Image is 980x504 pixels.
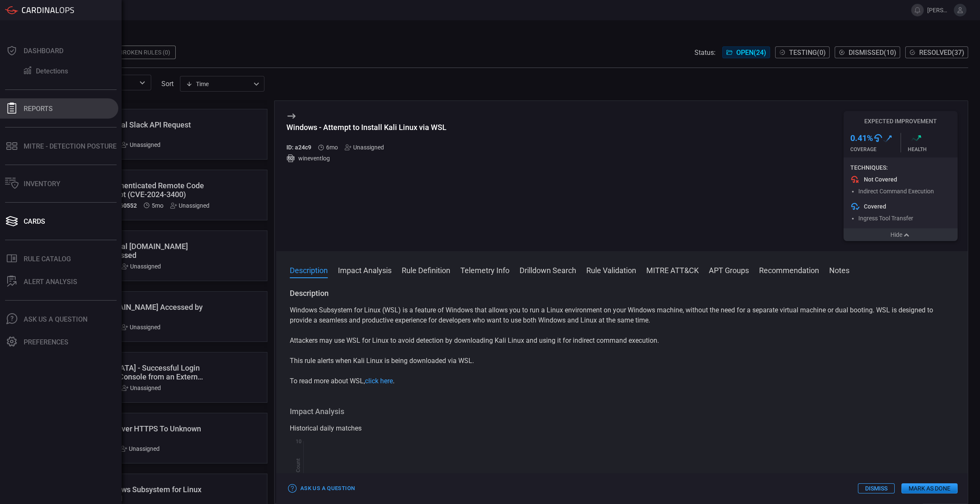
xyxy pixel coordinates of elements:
button: Drilldown Search [520,265,576,275]
div: Detections [36,67,68,75]
div: Unassigned [170,202,210,209]
button: Hide [844,228,958,241]
h3: 0.41 % [850,133,873,143]
button: Notes [829,265,849,275]
span: Testing ( 0 ) [789,49,826,57]
div: Time [186,80,251,88]
span: [PERSON_NAME][EMAIL_ADDRESS][PERSON_NAME][DOMAIN_NAME] [927,7,950,14]
h5: ID: a24c9 [286,144,311,151]
span: Status: [694,49,716,57]
button: Rule Validation [586,265,636,275]
h3: Description [290,288,954,298]
button: Open(24) [722,46,770,58]
h3: Impact Analysis [290,406,954,417]
div: Preferences [24,338,68,346]
div: Historical daily matches [290,423,954,434]
div: Windows - Attempt to Install Kali Linux via WSL [286,123,446,132]
div: Palo Alto - Unusual Put.io Subdomain Accessed [63,242,206,260]
button: Recommendation [759,265,819,275]
span: Feb 17, 2025 8:42 AM [326,144,338,151]
h5: ID: 60552 [112,202,137,209]
text: Hit Count [295,458,301,480]
div: Inventory [24,180,60,188]
div: wineventlog [286,154,446,163]
div: Dashboard [24,47,63,55]
button: Testing(0) [775,46,830,58]
div: Cards [24,217,45,225]
div: Palo Alto - Unusual Slack API Request (FIN 7) [63,120,206,138]
button: Ask Us a Question [286,482,357,495]
div: Palo Alto - Successful Login to Management Console from an External IP Address [63,363,206,381]
button: MITRE ATT&CK [646,265,699,275]
button: Resolved(37) [905,46,968,58]
div: Unassigned [345,144,384,151]
text: 10 [296,439,302,444]
h5: Expected Improvement [844,118,958,125]
div: Not Covered [850,174,951,184]
div: Unassigned [121,324,161,331]
div: Techniques: [850,164,951,171]
button: APT Groups [709,265,749,275]
div: Windows - Windows Subsystem for Linux Enabled via DISM [63,485,206,503]
span: Open ( 24 ) [736,49,766,57]
span: Dismissed ( 10 ) [849,49,896,57]
div: Reports [24,105,53,113]
span: Indirect Command Execution [858,188,934,195]
p: Attackers may use WSL for Linux to avoid detection by downloading Kali Linux and using it for ind... [290,336,954,346]
span: Mar 18, 2025 11:29 PM [152,202,163,209]
button: Dismissed(10) [835,46,900,58]
p: This rule alerts when Kali Linux is being downloaded via WSL. [290,356,954,366]
button: Description [290,265,328,275]
div: Palo Alto - DNS Over HTTPS To Unknown Provider [63,424,206,442]
div: Ask Us A Question [24,315,87,323]
div: Health [908,146,958,152]
label: sort [161,80,174,88]
div: Coverage [850,146,901,152]
div: Unassigned [120,445,160,452]
div: Rule Catalog [24,255,71,263]
span: Resolved ( 37 ) [919,49,964,57]
div: Palo Alto - Mega.nz Accessed by Host [63,303,206,320]
div: Unassigned [122,385,161,391]
span: Ingress Tool Transfer [858,215,913,222]
p: Windows Subsystem for Linux (WSL) is a feature of Windows that allows you to run a Linux environm... [290,305,954,325]
div: ALERT ANALYSIS [24,278,77,286]
div: Unassigned [121,141,161,148]
button: Telemetry Info [460,265,509,275]
div: Covered [850,201,951,211]
div: Palo Alto - Unauthenticated Remote Code Execution Attempt (CVE-2024-3400) [63,181,210,199]
button: Dismiss [858,483,895,493]
a: click here [365,377,393,385]
button: Open [136,77,148,89]
p: To read more about WSL, . [290,376,954,386]
button: Rule Definition [402,265,450,275]
button: Mark as Done [901,483,958,493]
div: Broken Rules (0) [114,46,176,59]
div: Unassigned [122,263,161,270]
div: MITRE - Detection Posture [24,142,117,150]
button: Impact Analysis [338,265,392,275]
